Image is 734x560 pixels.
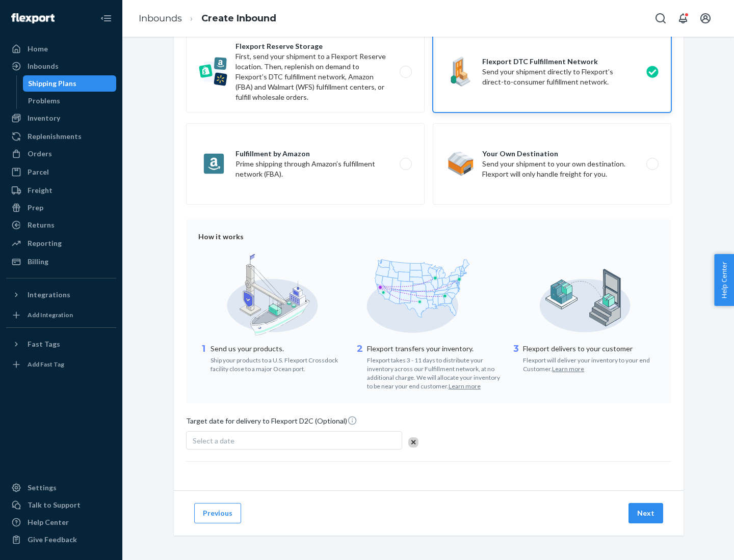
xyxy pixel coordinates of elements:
[28,290,70,300] div: Integrations
[6,164,116,180] a: Parcel
[552,365,584,373] button: Learn more
[28,535,77,545] div: Give Feedback
[6,287,116,303] button: Integrations
[6,356,116,373] a: Add Fast Tag
[449,382,481,390] button: Learn more
[28,220,55,230] div: Returns
[28,339,60,349] div: Fast Tags
[28,500,81,510] div: Talk to Support
[650,8,671,29] button: Open Search Box
[28,113,60,123] div: Inventory
[6,128,116,145] a: Replenishments
[6,182,116,199] a: Freight
[6,146,116,162] a: Orders
[6,110,116,126] a: Inventory
[28,131,82,142] div: Replenishments
[6,200,116,216] a: Prep
[6,41,116,57] a: Home
[6,217,116,233] a: Returns
[6,514,116,530] a: Help Center
[28,61,59,71] div: Inbounds
[11,13,55,23] img: Flexport logo
[193,436,234,445] span: Select a date
[6,235,116,251] a: Reporting
[28,96,60,106] div: Problems
[28,360,64,369] div: Add Fast Tag
[23,93,117,109] a: Problems
[28,238,62,248] div: Reporting
[28,311,73,319] div: Add Integration
[23,75,117,92] a: Shipping Plans
[6,307,116,323] a: Add Integration
[211,354,347,373] div: Ship your products to a U.S. Flexport Crossdock facility close to a major Ocean port.
[130,4,284,34] ol: breadcrumbs
[695,8,716,29] button: Open account menu
[186,415,357,430] span: Target date for delivery to Flexport D2C (Optional)
[6,336,116,352] button: Fast Tags
[367,354,503,391] div: Flexport takes 3 - 11 days to distribute your inventory across our Fulfillment network, at no add...
[96,8,116,29] button: Close Navigation
[511,343,521,373] div: 3
[28,44,48,54] div: Home
[198,343,208,373] div: 1
[28,78,76,89] div: Shipping Plans
[6,480,116,496] a: Settings
[28,517,69,527] div: Help Center
[139,13,182,24] a: Inbounds
[714,254,734,306] button: Help Center
[367,344,503,354] p: Flexport transfers your inventory.
[28,167,49,177] div: Parcel
[28,483,57,493] div: Settings
[6,531,116,548] button: Give Feedback
[523,344,659,354] p: Flexport delivers to your customer
[523,354,659,373] div: Flexport will deliver your inventory to your end Customer.
[6,254,116,270] a: Billing
[211,344,347,354] p: Send us your products.
[28,149,52,159] div: Orders
[201,13,276,24] a: Create Inbound
[194,503,241,523] button: Previous
[28,257,48,267] div: Billing
[28,185,53,195] div: Freight
[28,203,43,213] div: Prep
[6,58,116,74] a: Inbounds
[6,497,116,513] a: Talk to Support
[628,503,663,523] button: Next
[198,232,659,242] div: How it works
[355,343,365,391] div: 2
[673,8,693,29] button: Open notifications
